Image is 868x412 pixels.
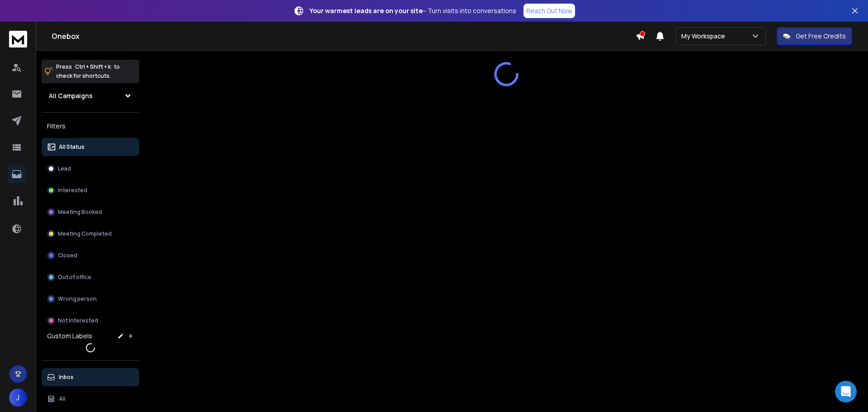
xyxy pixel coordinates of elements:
p: All Status [59,143,85,151]
button: Get Free Credits [777,27,852,45]
button: All Status [42,138,139,156]
p: Wrong person [58,295,97,303]
p: Reach Out Now [526,6,572,15]
button: All [42,390,139,408]
h3: Custom Labels [47,331,92,341]
button: Closed [42,246,139,265]
p: Get Free Credits [796,32,846,41]
h1: Onebox [52,31,636,42]
p: Inbox [59,374,74,381]
p: Press to check for shortcuts. [56,62,120,81]
button: Meeting Completed [42,225,139,243]
button: Inbox [42,368,139,386]
div: Open Intercom Messenger [835,381,857,403]
button: Interested [42,181,139,199]
button: All Campaigns [42,87,139,105]
p: My Workspace [681,32,729,41]
img: logo [9,31,27,47]
p: Lead [58,165,71,172]
button: Out of office [42,268,139,286]
h1: All Campaigns [49,91,93,100]
p: Meeting Booked [58,208,102,216]
button: J [9,388,27,407]
p: All [59,395,66,403]
button: Meeting Booked [42,203,139,221]
p: Out of office [58,274,91,281]
span: Ctrl + Shift + k [74,62,112,72]
p: Closed [58,252,77,259]
a: Reach Out Now [524,4,575,18]
p: Interested [58,187,87,194]
strong: Your warmest leads are on your site [310,6,423,15]
button: Not Interested [42,312,139,330]
p: Not Interested [58,317,98,324]
p: Meeting Completed [58,230,112,237]
h3: Filters [42,120,139,133]
button: Wrong person [42,290,139,308]
p: – Turn visits into conversations [310,6,516,15]
button: Lead [42,160,139,178]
